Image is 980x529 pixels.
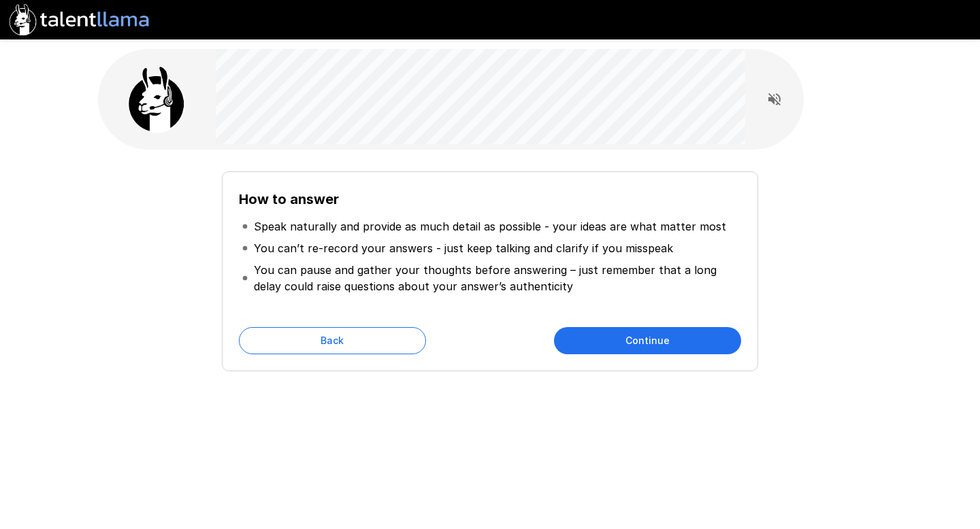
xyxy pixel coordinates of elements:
p: Speak naturally and provide as much detail as possible - your ideas are what matter most [254,218,726,235]
button: Read questions aloud [761,86,788,113]
p: You can’t re-record your answers - just keep talking and clarify if you misspeak [254,240,673,256]
img: llama_clean.png [122,65,191,133]
button: Continue [554,327,741,354]
p: You can pause and gather your thoughts before answering – just remember that a long delay could r... [254,262,738,294]
b: How to answer [239,191,339,207]
button: Back [239,327,426,354]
